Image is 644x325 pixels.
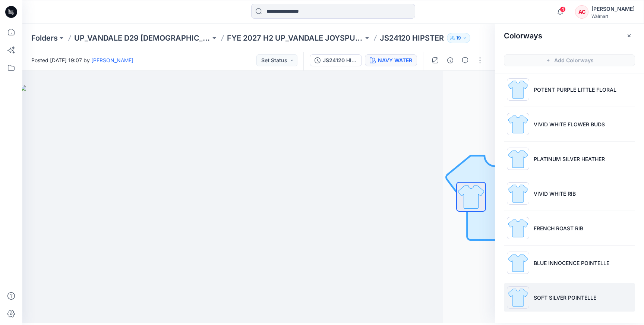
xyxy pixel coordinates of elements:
button: Details [444,54,456,66]
img: SOFT SILVER POINTELLE [507,286,529,309]
div: NAVY WATER [378,56,412,64]
button: 19 [447,33,470,43]
img: eyJhbGciOiJIUzI1NiIsImtpZCI6IjAiLCJzbHQiOiJzZXMiLCJ0eXAiOiJKV1QifQ.eyJkYXRhIjp7InR5cGUiOiJzdG9yYW... [20,85,393,323]
p: VIVID WHITE FLOWER BUDS [534,120,605,128]
img: VIVID WHITE FLOWER BUDS [507,113,529,135]
button: NAVY WATER [365,54,417,66]
img: VIVID WHITE RIB [507,182,529,205]
img: POTENT PURPLE LITTLE FLORAL [507,78,529,101]
p: POTENT PURPLE LITTLE FLORAL [534,86,616,94]
div: [PERSON_NAME] [591,4,635,13]
p: JS24120 HIPSTER [380,33,444,43]
p: 19 [456,34,461,42]
p: VIVID WHITE RIB [534,190,576,198]
img: All colorways [457,183,485,211]
div: AC [575,5,588,19]
div: Walmart [591,13,635,19]
p: BLUE INNOCENCE POINTELLE [534,259,609,267]
img: FRENCH ROAST RIB [507,217,529,239]
button: JS24120 HIPSTER [310,54,362,66]
p: SOFT SILVER POINTELLE [534,294,596,302]
span: 4 [560,6,566,12]
h2: Colorways [504,31,542,40]
a: FYE 2027 H2 UP_VANDALE JOYSPUN PANTIES [227,33,363,43]
div: JS24120 HIPSTER [323,56,357,64]
img: BLUE INNOCENCE POINTELLE [507,252,529,274]
p: PLATINUM SILVER HEATHER [534,155,605,163]
img: PLATINUM SILVER HEATHER [507,148,529,170]
a: Folders [31,33,58,43]
a: UP_VANDALE D29 [DEMOGRAPHIC_DATA] Intimates - Joyspun [74,33,211,43]
img: No Outline [443,145,547,249]
a: [PERSON_NAME] [91,57,133,63]
span: Posted [DATE] 19:07 by [31,56,133,64]
p: FRENCH ROAST RIB [534,224,583,232]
